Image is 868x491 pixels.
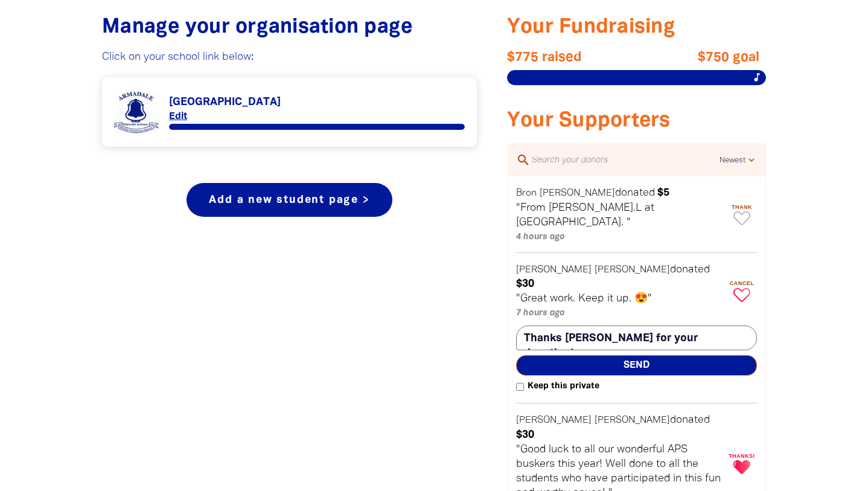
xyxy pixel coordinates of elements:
em: $30 [516,279,534,289]
p: 7 hours ago [516,306,724,321]
em: [PERSON_NAME] [595,416,670,425]
a: Add a new student page > [187,183,392,217]
button: Send [516,355,757,376]
em: Bron [516,189,537,197]
span: donated [670,415,710,425]
em: [PERSON_NAME] [516,266,592,274]
em: $30 [516,430,534,440]
span: Your Supporters [507,112,671,130]
p: "From [PERSON_NAME].L at [GEOGRAPHIC_DATA]. " [516,201,724,230]
i: search [516,153,531,167]
p: Click on your school link below: [102,50,477,65]
label: Keep this private [516,379,599,394]
p: 4 hours ago [516,230,724,245]
textarea: Thanks [PERSON_NAME] for your donation! [516,326,757,350]
span: donated [615,188,655,197]
span: $750 goal [630,50,759,65]
span: $775 raised [507,50,637,65]
em: [PERSON_NAME] [595,266,670,274]
em: [PERSON_NAME] [540,189,615,197]
span: Your Fundraising [507,18,675,37]
span: Keep this private [524,379,599,394]
div: Paginated content [114,89,465,135]
span: donated [670,265,710,274]
span: Manage your organisation page [102,18,412,37]
i: music_note [752,72,762,83]
span: Cancel [727,280,757,286]
em: [PERSON_NAME] [516,416,592,425]
em: $5 [657,188,669,197]
button: Thank [727,199,757,230]
p: "Great work. Keep it up. 😍" [516,292,724,306]
button: Cancel [727,275,757,306]
span: Thank [727,204,757,210]
input: Search your donors [531,152,720,168]
input: Keep this private [516,383,524,391]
